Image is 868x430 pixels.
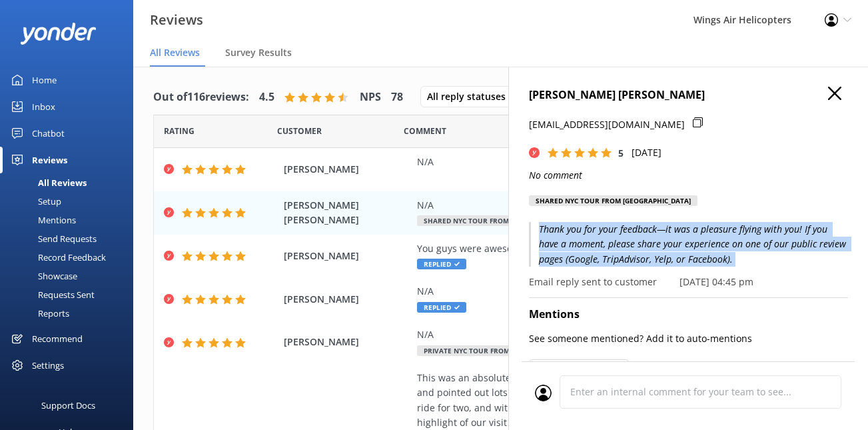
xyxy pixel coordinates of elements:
p: [DATE] 04:45 pm [679,275,753,289]
div: N/A [417,327,757,342]
div: Home [32,67,57,93]
div: Reports [8,304,69,323]
div: Setup [8,192,61,211]
div: Send Requests [8,229,97,248]
a: Requests Sent [8,285,133,304]
span: [PERSON_NAME] [PERSON_NAME] [284,198,410,228]
span: [PERSON_NAME] [284,249,410,263]
span: Date [164,125,195,137]
div: Reviews [32,147,67,173]
div: Recommend [32,325,83,352]
a: Reports [8,304,133,323]
span: 5 [618,147,624,159]
div: All Reviews [8,173,87,192]
i: No comment [529,169,582,181]
a: All Reviews [8,173,133,192]
button: Close [828,87,841,101]
span: All reply statuses [427,89,514,104]
div: Requests Sent [8,285,95,304]
p: Thank you for your feedback—it was a pleasure flying with you! If you have a moment, please share... [529,222,848,267]
span: [PERSON_NAME] [284,335,410,349]
h4: 78 [391,89,403,106]
span: Question [404,125,446,137]
h4: Mentions [529,306,848,323]
div: N/A [417,155,757,169]
div: Record Feedback [8,248,106,267]
h4: NPS [360,89,381,106]
p: Email reply sent to customer [529,275,657,289]
div: Support Docs [41,392,95,419]
img: yonder-white-logo.png [20,23,97,45]
span: Private NYC Tour from [GEOGRAPHIC_DATA] [417,345,586,356]
span: Shared NYC Tour from [GEOGRAPHIC_DATA] [417,215,586,226]
div: Inbox [32,93,55,120]
div: N/A [417,198,757,213]
button: Team Mentions [529,359,629,379]
span: Replied [417,259,466,269]
span: All Reviews [150,46,200,59]
img: user_profile.svg [535,385,552,401]
div: Showcase [8,267,77,285]
div: Chatbot [32,120,65,147]
a: Setup [8,192,133,211]
a: Mentions [8,211,133,229]
span: Replied [417,302,466,313]
p: [EMAIL_ADDRESS][DOMAIN_NAME] [529,117,685,132]
span: [PERSON_NAME] [284,162,410,177]
div: You guys were awesome!!! Great communication and nice pilots! Thank you [417,241,757,256]
p: [DATE] [632,145,661,160]
h4: [PERSON_NAME] [PERSON_NAME] [529,87,848,104]
span: Date [277,125,322,137]
span: [PERSON_NAME] [284,292,410,307]
div: N/A [417,284,757,299]
a: Record Feedback [8,248,133,267]
div: Mentions [8,211,76,229]
a: Showcase [8,267,133,285]
span: Survey Results [225,46,292,59]
h3: Reviews [150,9,203,31]
a: Send Requests [8,229,133,248]
div: Shared NYC Tour from [GEOGRAPHIC_DATA] [529,195,697,206]
div: Settings [32,352,64,379]
p: See someone mentioned? Add it to auto-mentions [529,331,848,346]
h4: Out of 116 reviews: [153,89,249,106]
h4: 4.5 [259,89,274,106]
